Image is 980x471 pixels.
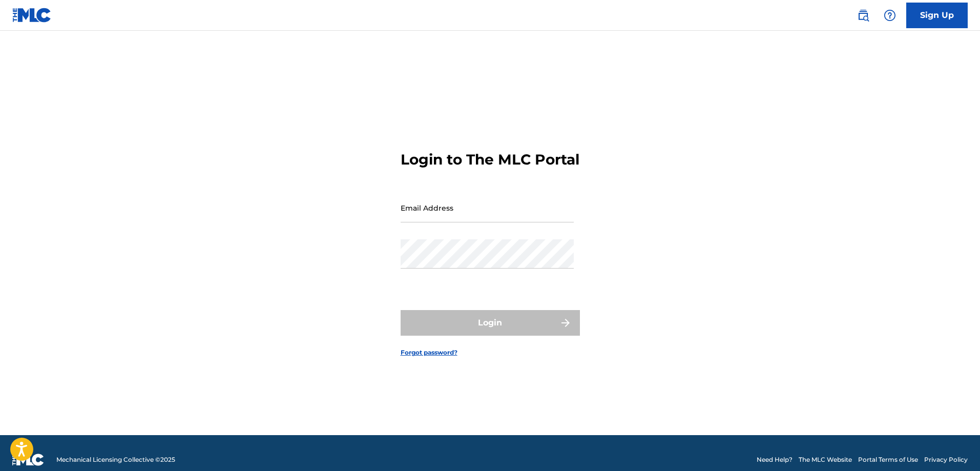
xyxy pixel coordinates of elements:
img: search [857,9,869,22]
a: Forgot password? [401,348,457,357]
span: Mechanical Licensing Collective © 2025 [56,455,175,464]
a: Need Help? [757,455,793,464]
img: help [884,9,896,22]
a: Public Search [853,5,873,26]
a: Portal Terms of Use [858,455,918,464]
a: Sign Up [906,3,968,28]
h3: Login to The MLC Portal [401,151,579,169]
img: MLC Logo [12,8,52,23]
a: The MLC Website [799,455,852,464]
div: Help [880,5,900,26]
a: Privacy Policy [924,455,968,464]
img: logo [12,454,44,466]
